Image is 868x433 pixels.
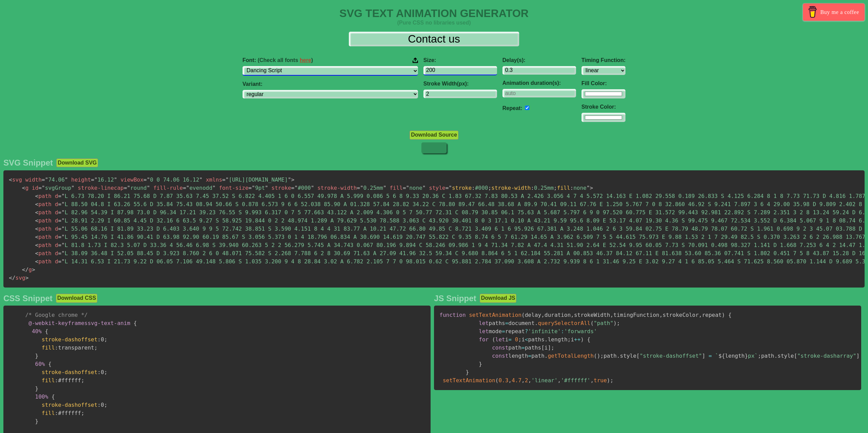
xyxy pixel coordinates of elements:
span: fill [42,377,55,384]
span: fill [42,344,55,351]
span: (Check all fonts ) [258,57,313,63]
span: : [55,410,58,416]
span: " [61,201,65,207]
span: ; [554,185,557,191]
label: Delay(s): [502,57,576,63]
span: 0 0 74.06 16.12 [143,176,202,183]
span: stroke-dashoffset [42,402,97,408]
span: svgGroup [38,185,75,191]
span: " [61,209,65,216]
span: g [22,266,32,273]
span: , [659,312,663,318]
span: " [252,185,255,191]
span: fill [557,185,570,191]
span: < [9,176,12,183]
button: Download Source [409,130,458,139]
span: = [143,176,147,183]
span: ; [518,336,522,343]
span: { [134,320,137,326]
span: d [55,201,58,207]
span: height [71,176,91,183]
span: " [406,185,409,191]
span: ) [580,336,584,343]
span: = [58,226,62,232]
span: 100% [35,393,48,400]
label: Animation duration(s): [502,80,576,86]
span: < [35,201,38,207]
span: ( [594,353,597,359]
span: d [55,250,58,257]
span: ] [548,344,551,351]
span: = [91,176,94,183]
span: " [65,176,68,183]
span: < [35,234,38,240]
span: [URL][DOMAIN_NAME] [222,176,291,183]
span: " [61,258,65,265]
span: = [58,258,62,265]
span: path [35,242,51,248]
span: viewBox [121,176,143,183]
span: svg [9,176,22,183]
span: px [748,353,755,359]
span: = [709,353,712,359]
span: d [55,209,58,216]
h2: SVG Snippet [3,158,53,168]
span: setTextAnimation [469,312,522,318]
span: ; [94,344,97,351]
span: none [403,185,425,191]
h2: CSS Snippet [3,294,52,303]
span: path [35,209,51,216]
span: = [38,185,42,191]
span: : [97,402,101,408]
span: 9pt [248,185,268,191]
span: d [55,217,58,224]
span: : [561,328,564,335]
span: { [587,336,591,343]
span: = [522,344,525,351]
span: d [55,193,58,199]
span: 0 [515,336,518,343]
span: ] [856,353,860,359]
span: = [58,250,62,257]
span: < [22,185,26,191]
span: path [35,234,51,240]
span: 40% [32,328,42,335]
span: " [186,185,189,191]
span: stroke-width [491,185,531,191]
span: let [479,328,489,335]
a: Buy me a coffee [803,3,865,21]
span: = [222,176,226,183]
span: < [35,242,38,248]
span: " [212,185,216,191]
span: getTotalLength [548,353,594,359]
button: Download JS [480,294,516,303]
span: ; [104,369,107,375]
span: Buy me a coffee [820,6,859,18]
span: ) [597,353,600,359]
span: svg-text-anim [29,320,130,326]
span: 'infinite' [528,328,561,335]
span: 60% [35,361,45,367]
span: d [55,234,58,240]
span: < [35,258,38,265]
span: = [58,209,62,216]
span: xmlns [206,176,222,183]
span: . [534,320,538,326]
span: ) [614,320,617,326]
span: " [127,185,130,191]
span: " [61,217,65,224]
a: here [300,57,311,63]
span: '#ffffff' [561,377,590,384]
span: ` [715,353,718,359]
span: "stroke-dasharray" [797,353,856,359]
span: stroke [272,185,291,191]
h2: JS Snippet [434,294,476,303]
span: < [35,217,38,224]
button: Download CSS [56,294,97,303]
span: " [265,185,268,191]
span: let [495,336,505,343]
span: stroke-linecap [78,185,124,191]
span: < [35,209,38,216]
span: , [508,377,512,384]
span: path [35,201,51,207]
